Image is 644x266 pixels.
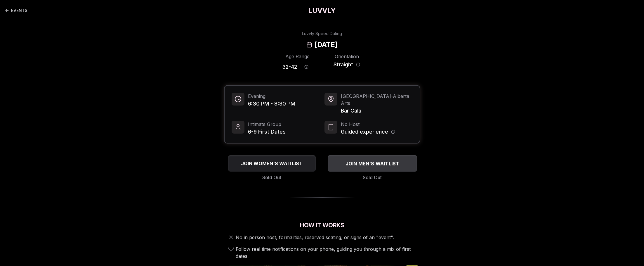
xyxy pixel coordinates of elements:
span: Sold Out [363,174,382,181]
span: [GEOGRAPHIC_DATA] - Alberta Arts [341,93,413,107]
button: Orientation information [356,63,360,67]
span: Bar Cala [341,107,413,115]
div: Luvvly Speed Dating [302,31,342,37]
span: Guided experience [341,128,388,136]
span: Follow real time notifications on your phone, guiding you through a mix of first dates. [236,246,418,260]
span: JOIN WOMEN'S WAITLIST [240,160,304,167]
button: JOIN WOMEN'S WAITLIST - Sold Out [228,155,316,172]
button: Host information [391,130,395,134]
button: Age range information [300,61,313,73]
span: No Host [341,121,395,128]
span: No in person host, formalities, reserved seating, or signs of an "event". [236,234,394,241]
div: Age Range [282,53,313,60]
span: 6-9 First Dates [248,128,286,136]
button: JOIN MEN'S WAITLIST - Sold Out [328,155,417,172]
a: Back to events [5,5,27,16]
span: Intimate Group [248,121,286,128]
span: Sold Out [262,174,281,181]
a: LUVVLY [308,6,336,15]
span: 32 - 42 [282,63,297,71]
span: Straight [334,61,353,69]
h2: [DATE] [315,40,337,49]
h2: How It Works [224,221,420,229]
div: Orientation [331,53,362,60]
span: Evening [248,93,295,100]
span: 6:30 PM - 8:30 PM [248,100,295,108]
span: JOIN MEN'S WAITLIST [344,160,400,167]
